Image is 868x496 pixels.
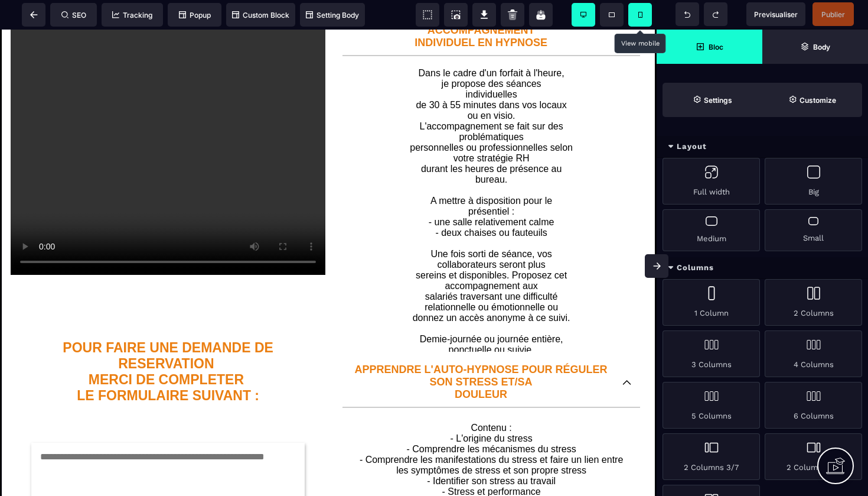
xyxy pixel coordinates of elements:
[663,83,762,117] span: Settings
[232,11,289,20] span: Custom Block
[112,11,152,20] span: Tracking
[663,158,760,205] div: Full width
[663,382,760,429] div: 5 Columns
[754,10,798,19] span: Previsualiser
[306,11,359,20] span: Setting Body
[416,3,439,27] span: View components
[762,30,868,64] span: Open Layer Manager
[351,334,611,371] p: APPRENDRE L'AUTO-HYPNOSE POUR RÉGULER SON STRESS ET/SA DOULEUR
[765,158,862,205] div: Big
[663,330,760,377] div: 3 Columns
[762,83,862,117] span: Open Style Manager
[765,382,862,429] div: 6 Columns
[354,38,628,326] p: Dans le cadre d'un forfait à l'heure, je propose des séances individuelles de 30 à 55 minutes dan...
[63,310,277,374] b: POUR FAIRE UNE DEMANDE DE RESERVATION MERCI DE COMPLETER LE FORMULAIRE SUIVANT :
[709,43,723,51] strong: Bloc
[663,279,760,326] div: 1 Column
[179,11,211,20] span: Popup
[663,433,760,480] div: 2 Columns 3/7
[657,30,762,64] span: Open Blocks
[765,330,862,377] div: 4 Columns
[657,136,868,158] div: Layout
[746,2,805,26] span: Preview
[657,257,868,279] div: Columns
[765,433,862,480] div: 2 Columns 7/3
[663,209,760,251] div: Medium
[704,96,732,105] strong: Settings
[765,209,862,251] div: Small
[821,10,845,19] span: Publier
[813,43,830,51] strong: Body
[800,96,836,105] strong: Customize
[765,279,862,326] div: 2 Columns
[61,11,86,20] span: SEO
[444,3,468,27] span: Screenshot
